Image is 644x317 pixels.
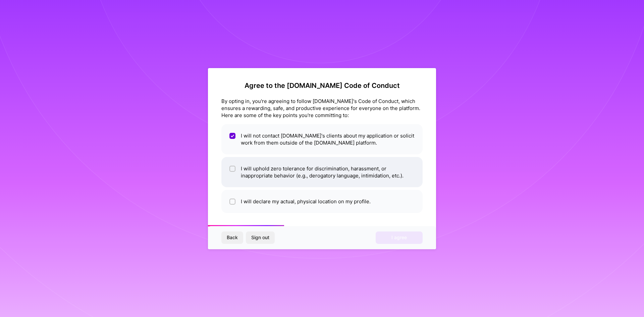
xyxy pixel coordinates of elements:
span: Sign out [251,234,269,241]
span: Back [227,234,238,241]
button: Back [221,231,243,244]
h2: Agree to the [DOMAIN_NAME] Code of Conduct [221,82,423,90]
li: I will not contact [DOMAIN_NAME]'s clients about my application or solicit work from them outside... [221,124,423,154]
div: By opting in, you're agreeing to follow [DOMAIN_NAME]'s Code of Conduct, which ensures a rewardin... [221,98,423,119]
button: Sign out [246,231,275,244]
li: I will uphold zero tolerance for discrimination, harassment, or inappropriate behavior (e.g., der... [221,157,423,187]
li: I will declare my actual, physical location on my profile. [221,190,423,213]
